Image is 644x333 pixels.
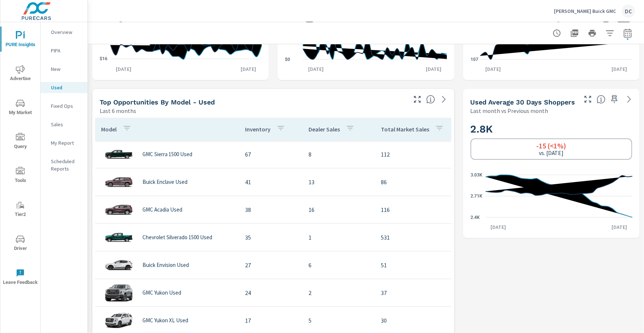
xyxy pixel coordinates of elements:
text: 2.4K [471,215,480,220]
p: 13 [309,178,369,186]
text: $16 [100,56,107,62]
p: [PERSON_NAME] Buick GMC [554,8,616,14]
p: Chevrolet Silverado 1500 Used [142,234,212,241]
p: 30 [381,316,459,325]
p: [DATE] [606,65,632,73]
p: Buick Envision Used [142,262,189,268]
span: Find the biggest opportunities within your model lineup by seeing how each model is selling in yo... [426,95,435,104]
img: glamour [104,143,134,165]
p: 17 [245,316,297,325]
p: [DATE] [235,65,261,73]
p: [DATE] [480,65,506,73]
h5: Top Opportunities by Model - Used [100,98,215,106]
p: GMC Yukon Used [142,289,181,296]
div: Overview [41,27,87,38]
img: glamour [104,199,134,221]
p: 51 [381,261,459,270]
img: glamour [104,254,134,276]
span: Tools [3,167,38,185]
div: New [41,63,87,75]
p: [DATE] [303,65,329,73]
div: Used [41,82,87,93]
p: 531 [381,233,459,242]
p: 5 [309,316,369,325]
p: 67 [245,150,297,159]
p: 35 [245,233,297,242]
button: Print Report [585,26,600,41]
p: Overview [51,28,82,36]
span: PURE Insights [3,31,38,49]
p: GMC Acadia Used [142,206,182,213]
p: 24 [245,288,297,297]
span: Leave Feedback [3,269,38,287]
p: Model [101,126,117,133]
p: Inventory [245,126,271,133]
p: GMC Sierra 1500 Used [142,151,192,158]
p: 86 [381,178,459,186]
div: Fixed Ops [41,100,87,111]
p: 37 [381,288,459,297]
img: glamour [104,282,134,304]
span: Advertise [3,65,38,83]
h5: Used Average 30 Days Shoppers [471,98,575,106]
button: Make Fullscreen [411,93,423,105]
div: My Report [41,137,87,148]
p: 8 [309,150,369,159]
a: See more details in report [623,93,635,105]
div: DC [622,4,635,18]
p: 2 [309,288,369,297]
div: Scheduled Reports [41,156,87,174]
span: Tier2 [3,201,38,219]
p: 16 [309,205,369,214]
text: 2.71K [471,194,482,199]
button: Make Fullscreen [582,93,594,105]
p: 112 [381,150,459,159]
div: PIPA [41,45,87,56]
p: Last 6 months [100,106,136,115]
p: 1 [309,233,369,242]
button: Select Date Range [620,26,635,41]
img: glamour [104,171,134,193]
text: 107 [471,57,478,62]
h6: -15 (<1%) [536,142,566,150]
p: My Report [51,139,82,147]
img: glamour [104,226,134,248]
p: vs. [DATE] [539,150,564,156]
text: $0 [285,57,290,62]
img: glamour [104,309,134,332]
p: 116 [381,205,459,214]
p: Buick Enclave Used [142,179,187,185]
div: nav menu [0,22,40,294]
button: Apply Filters [603,26,617,41]
p: 38 [245,205,297,214]
span: Save this to your personalized report [609,93,620,105]
text: 3.03K [471,172,482,178]
p: [DATE] [421,65,447,73]
p: 27 [245,261,297,270]
p: Scheduled Reports [51,158,82,172]
p: Sales [51,121,82,128]
button: "Export Report to PDF" [567,26,582,41]
p: Fixed Ops [51,102,82,110]
h2: 2.8K [471,123,632,135]
p: Dealer Sales [309,126,340,133]
p: Total Market Sales [381,126,429,133]
p: 6 [309,261,369,270]
span: Driver [3,235,38,253]
p: [DATE] [486,223,512,231]
p: Used [51,84,82,91]
p: New [51,65,82,73]
p: 41 [245,178,297,186]
p: [DATE] [111,65,137,73]
p: PIPA [51,47,82,54]
p: [DATE] [606,223,632,231]
span: My Market [3,99,38,117]
span: A rolling 30 day total of daily Shoppers on the dealership website, averaged over the selected da... [597,95,606,104]
p: Last month vs Previous month [471,106,548,115]
p: GMC Yukon XL Used [142,317,188,324]
div: Sales [41,119,87,130]
span: Query [3,133,38,151]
